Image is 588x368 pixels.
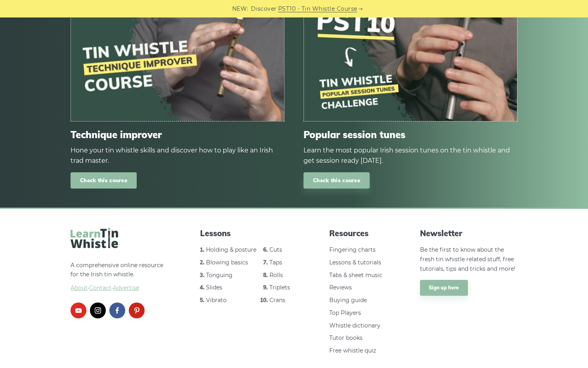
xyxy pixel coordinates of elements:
[71,172,137,189] a: Check this course
[71,145,284,166] div: Hone your tin whistle skills and discover how to play like an Irish trad master.
[329,259,381,266] a: Lessons & tutorials
[113,284,139,291] span: Advertise
[71,302,86,318] a: youtube
[71,261,168,293] p: A comprehensive online resource for the Irish tin whistle.
[329,297,367,304] a: Buying guide
[89,284,111,291] span: Contact
[329,228,388,239] span: Resources
[269,246,282,253] a: Cuts
[304,129,517,141] span: Popular session tunes
[71,284,88,291] a: About
[206,246,256,253] a: Holding & posture
[269,259,282,266] a: Taps
[269,272,283,279] a: Rolls
[71,283,168,293] span: ·
[329,334,363,341] a: Tutor books
[269,284,290,291] a: Triplets
[206,284,222,291] a: Slides
[420,228,517,239] span: Newsletter
[269,297,285,304] a: Crans
[420,280,468,296] a: Sign up here
[329,309,361,316] a: Top Players
[304,172,370,189] a: Check this course
[329,272,382,279] a: Tabs & sheet music
[200,228,298,239] span: Lessons
[329,284,352,291] a: Reviews
[206,297,227,304] a: Vibrato
[329,347,376,354] a: Free whistle quiz
[71,1,284,121] img: tin-whistle-course
[232,4,248,13] span: NEW:
[71,129,284,141] span: Technique improver
[129,302,145,318] a: pinterest
[109,302,125,318] a: facebook
[329,322,380,329] a: Whistle dictionary
[71,228,118,248] img: LearnTinWhistle.com
[206,272,233,279] a: Tonguing
[89,284,139,291] a: Contact·Advertise
[329,246,376,253] a: Fingering charts
[304,145,517,166] div: Learn the most popular Irish session tunes on the tin whistle and get session ready [DATE].
[278,4,357,13] a: PST10 - Tin Whistle Course
[251,4,277,13] span: Discover
[90,302,106,318] a: instagram
[420,245,517,274] p: Be the first to know about the fresh tin whistle related stuff, free tutorials, tips and tricks a...
[206,259,248,266] a: Blowing basics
